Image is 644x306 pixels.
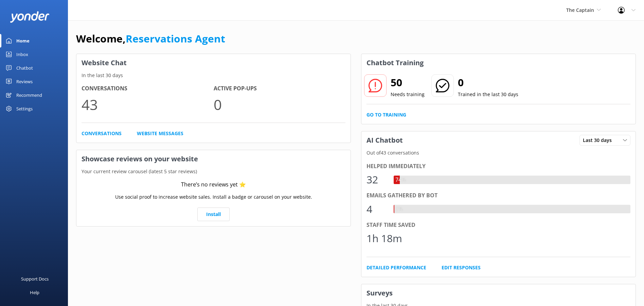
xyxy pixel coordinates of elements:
p: Use social proof to increase website sales. Install a badge or carousel on your website. [115,193,312,201]
div: 1h 18m [366,230,402,247]
h1: Welcome, [76,31,225,47]
div: Support Docs [21,272,49,286]
h2: 0 [458,74,518,91]
h4: Active Pop-ups [214,84,346,93]
h3: Chatbot Training [361,54,429,72]
div: Staff time saved [366,221,630,230]
div: 74% [394,176,408,184]
div: Home [16,34,30,48]
div: Chatbot [16,61,33,75]
p: Your current review carousel (latest 5 star reviews) [76,168,351,175]
div: 4 [366,201,387,217]
h3: Showcase reviews on your website [76,150,351,168]
p: 43 [82,93,214,116]
span: Last 30 days [583,137,616,144]
a: Conversations [82,130,122,137]
div: Helped immediately [366,162,630,171]
h4: Conversations [82,84,214,93]
div: 9% [394,205,405,214]
div: Reviews [16,75,33,88]
h3: Website Chat [76,54,351,72]
a: Detailed Performance [366,264,426,271]
p: Out of 43 conversations [361,149,636,157]
a: Go to Training [366,111,406,119]
h3: Surveys [361,284,636,302]
img: yonder-white-logo.png [10,11,49,22]
a: Reservations Agent [126,32,225,46]
a: Install [197,208,230,221]
span: The Captain [566,7,594,13]
p: Trained in the last 30 days [458,91,518,98]
p: 0 [214,93,346,116]
div: 32 [366,172,387,188]
a: Edit Responses [442,264,481,271]
div: Recommend [16,88,42,102]
h2: 50 [391,74,425,91]
p: In the last 30 days [76,72,351,79]
div: Emails gathered by bot [366,191,630,200]
div: There’s no reviews yet ⭐ [181,180,246,189]
a: Website Messages [137,130,183,137]
h3: AI Chatbot [361,131,408,149]
div: Inbox [16,48,28,61]
p: Needs training [391,91,425,98]
div: Settings [16,102,33,115]
div: Help [30,286,39,299]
